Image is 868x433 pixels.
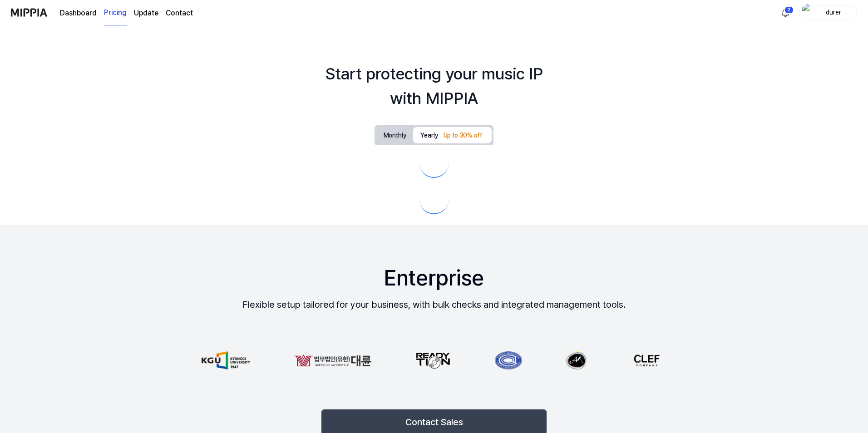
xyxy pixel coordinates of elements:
[561,351,582,369] img: partner-logo-4
[489,351,518,369] img: partner-logo-3
[60,8,97,19] a: Dashboard
[289,351,367,369] img: partner-logo-1
[384,261,484,294] div: Enterprise
[802,4,813,22] img: profile
[784,6,794,14] div: 2
[104,0,127,25] a: Pricing
[166,8,193,19] a: Contact
[410,351,446,369] img: partner-logo-2
[242,298,626,311] div: Flexible setup tailored for your business, with bulk checks and integrated management tools.
[441,129,485,143] div: Up to 30% off
[799,5,857,20] button: profiledurer
[780,7,791,18] img: 알림
[778,5,793,20] button: 알림2
[626,351,658,369] img: partner-logo-5
[816,7,851,17] div: durer
[413,127,492,143] button: Yearly
[197,351,245,369] img: partner-logo-0
[134,8,158,19] a: Update
[376,127,414,144] button: Monthly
